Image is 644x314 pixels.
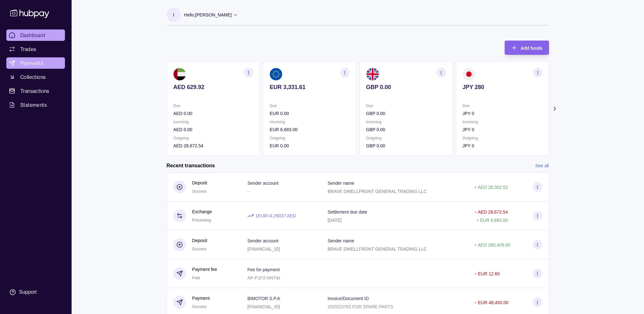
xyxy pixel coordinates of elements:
[270,142,349,149] p: EUR 0.00
[6,43,65,55] a: Trades
[328,304,393,309] p: 2025/23763 FOR SPARE PARTS
[328,247,427,252] p: BRAVE DWELLFRONT GENERAL TRADING LLC
[474,242,510,247] p: + AED 280,409.00
[462,142,542,149] p: JPY 0
[192,208,212,215] p: Exchange
[476,218,508,223] p: + EUR 6,683.00
[20,73,46,81] span: Collections
[520,46,542,51] span: Add funds
[20,101,47,109] span: Statements
[192,179,207,186] p: Deposit
[462,68,475,80] img: jp
[192,189,207,194] span: Success
[20,45,36,53] span: Trades
[192,295,210,302] p: Payment
[462,119,542,125] p: Incoming
[328,181,354,186] p: Sender name
[192,237,207,244] p: Deposit
[328,189,427,194] p: BRAVE DWELLFRONT GENERAL TRADING LLC
[366,110,446,117] p: GBP 0.00
[184,11,232,18] p: Hello, [PERSON_NAME]
[366,102,446,109] p: Due
[247,267,280,272] p: Fee for payment
[270,68,282,80] img: eu
[462,102,542,109] p: Due
[247,247,280,252] p: [FINANCIAL_ID]
[6,99,65,111] a: Statements
[270,102,349,109] p: Due
[6,285,65,299] a: Support
[270,126,349,133] p: EUR 6,683.00
[247,189,250,194] p: –
[462,110,542,117] p: JPY 0
[366,126,446,133] p: GBP 0.00
[474,209,508,215] p: − AED 28,672.54
[173,119,253,125] p: Incoming
[247,304,280,309] p: [FINANCIAL_ID]
[270,84,349,91] p: EUR 3,331.61
[20,59,43,67] span: Payments
[173,102,253,109] p: Due
[505,41,549,55] button: Add funds
[474,185,508,190] p: + AED 28,302.52
[366,84,446,91] p: GBP 0.00
[247,296,280,301] p: BIMOTOR S.P.A
[462,84,542,91] p: JPY 280
[366,119,446,125] p: Incoming
[255,212,296,219] p: 1 EUR = 4.29037 AED
[328,238,354,243] p: Sender name
[173,84,253,91] p: AED 629.92
[6,85,65,97] a: Transactions
[270,135,349,142] p: Outgoing
[247,181,278,186] p: Sender account
[173,142,253,149] p: AED 28,672.54
[173,135,253,142] p: Outgoing
[328,209,367,215] p: Settlement due date
[192,304,207,309] span: Success
[535,162,549,169] a: See all
[173,11,174,18] p: I
[20,87,49,95] span: Transactions
[366,142,446,149] p: GBP 0.00
[192,247,207,251] span: Success
[328,218,341,223] p: [DATE]
[167,162,215,169] h2: Recent transactions
[247,275,280,280] p: AP-P1F2-NNTW
[462,135,542,142] p: Outgoing
[247,238,278,243] p: Sender account
[366,68,379,80] img: gb
[474,300,508,305] p: − EUR 48,493.00
[270,119,349,125] p: Incoming
[6,57,65,69] a: Payments
[474,271,500,276] p: − EUR 12.60
[173,68,186,80] img: ae
[192,218,211,222] span: Processing
[192,266,217,273] p: Payment fee
[173,110,253,117] p: AED 0.00
[20,31,45,39] span: Dashboard
[328,296,369,301] p: Invoice/Document ID
[270,110,349,117] p: EUR 0.00
[462,126,542,133] p: JPY 0
[6,29,65,41] a: Dashboard
[173,126,253,133] p: AED 0.00
[6,71,65,83] a: Collections
[192,276,200,280] span: Paid
[19,289,37,296] div: Support
[366,135,446,142] p: Outgoing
